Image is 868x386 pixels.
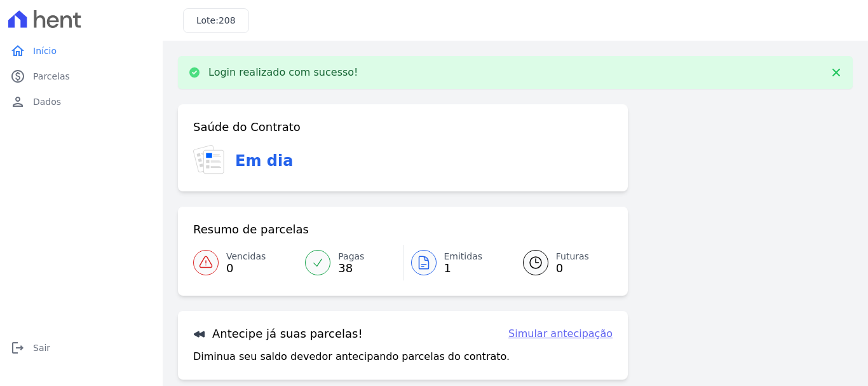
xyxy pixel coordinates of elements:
[5,64,158,89] a: paidParcelas
[208,66,358,79] p: Login realizado com sucesso!
[5,335,158,361] a: logoutSair
[193,245,297,280] a: Vencidas 0
[193,222,309,237] h3: Resumo de parcelas
[5,89,158,114] a: personDados
[338,263,364,273] span: 38
[193,120,301,135] h3: Saúde do Contrato
[33,45,57,57] span: Início
[403,245,508,280] a: Emitidas 1
[193,349,510,364] p: Diminua seu saldo devedor antecipando parcelas do contrato.
[33,70,70,83] span: Parcelas
[444,263,483,273] span: 1
[338,250,364,263] span: Pagas
[33,341,50,354] span: Sair
[556,250,589,263] span: Futuras
[226,250,266,263] span: Vencidas
[5,38,158,64] a: homeInício
[508,245,613,280] a: Futuras 0
[556,263,589,273] span: 0
[10,94,25,109] i: person
[193,326,363,341] h3: Antecipe já suas parcelas!
[10,43,25,59] i: home
[444,250,483,263] span: Emitidas
[297,245,402,280] a: Pagas 38
[226,263,266,273] span: 0
[33,95,61,108] span: Dados
[235,149,293,172] h3: Em dia
[10,340,25,355] i: logout
[196,14,236,27] h3: Lote:
[219,15,236,25] span: 208
[508,326,613,341] a: Simular antecipação
[10,69,25,84] i: paid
